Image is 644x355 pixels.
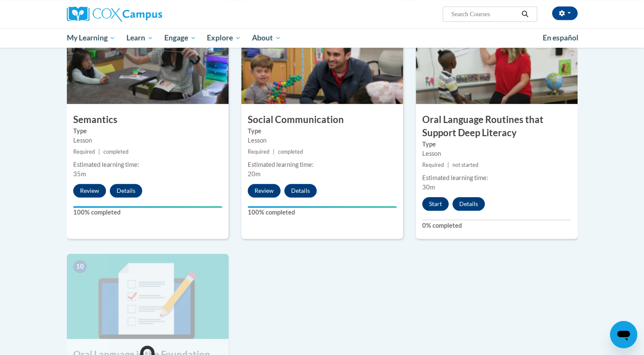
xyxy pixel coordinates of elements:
button: Review [248,184,280,198]
label: 100% completed [73,208,222,217]
button: Account Settings [552,6,578,20]
span: About [252,33,281,43]
span: completed [278,149,303,155]
span: Required [73,149,95,155]
span: En español [543,33,578,42]
span: | [273,149,275,155]
img: Course Image [241,19,403,104]
a: Engage [159,28,202,48]
a: En español [537,29,584,47]
span: 20m [248,170,260,177]
span: 30m [422,183,435,191]
a: About [246,28,286,48]
span: Engage [164,33,196,43]
a: My Learning [61,28,121,48]
img: Course Image [67,254,229,339]
div: Lesson [73,136,222,145]
img: Cox Campus [67,6,162,22]
label: Type [73,126,222,136]
span: Required [248,149,269,155]
span: completed [103,149,129,155]
div: Estimated learning time: [248,160,397,169]
label: Type [422,140,571,149]
span: 10 [73,260,87,273]
h3: Social Communication [241,113,403,126]
label: 0% completed [422,221,571,230]
h3: Semantics [67,113,229,126]
div: Estimated learning time: [422,173,571,183]
div: Lesson [422,149,571,158]
span: Explore [207,33,241,43]
a: Explore [201,28,246,48]
button: Details [452,197,485,211]
span: | [98,149,100,155]
button: Search [518,9,531,19]
img: Course Image [67,19,229,104]
span: 35m [73,170,86,177]
span: Required [422,162,444,168]
button: Details [284,184,317,198]
span: | [447,162,449,168]
button: Review [73,184,106,198]
a: Learn [121,28,159,48]
button: Details [110,184,142,198]
a: Cox Campus [67,6,229,22]
iframe: Button to launch messaging window [610,321,637,348]
button: Start [422,197,449,211]
div: Your progress [73,206,222,208]
div: Main menu [54,28,590,48]
div: Your progress [248,206,397,208]
span: Learn [126,33,153,43]
span: My Learning [66,33,115,43]
label: 100% completed [248,208,397,217]
h3: Oral Language Routines that Support Deep Literacy [416,113,578,140]
label: Type [248,126,397,136]
img: Course Image [416,19,578,104]
span: not started [452,162,478,168]
div: Estimated learning time: [73,160,222,169]
input: Search Courses [450,9,518,19]
div: Lesson [248,136,397,145]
